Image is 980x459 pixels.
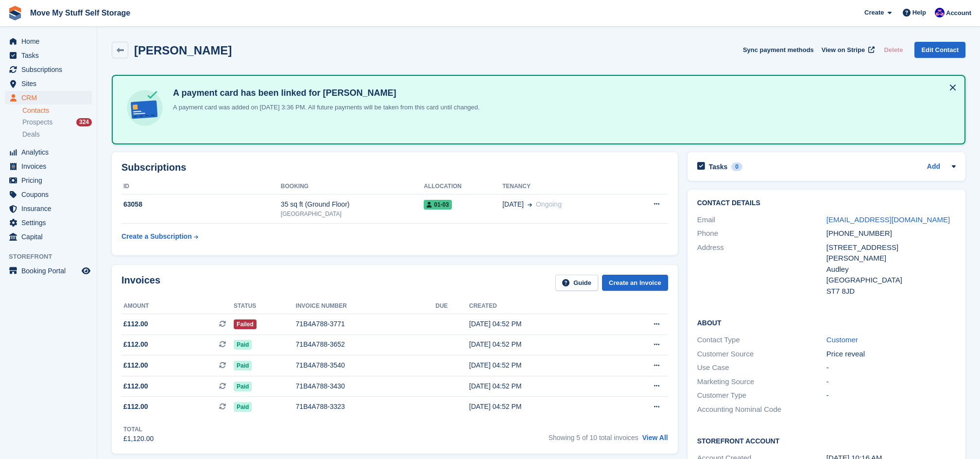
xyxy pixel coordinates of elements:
span: Ongoing [536,200,562,208]
a: menu [5,188,92,201]
a: View on Stripe [818,42,877,58]
div: 63058 [121,199,281,210]
img: card-linked-ebf98d0992dc2aeb22e95c0e3c79077019eb2392cfd83c6a337811c24bc77127.svg [124,88,165,128]
div: £1,120.00 [123,434,154,444]
div: [GEOGRAPHIC_DATA] [826,275,956,286]
div: 0 [731,162,742,171]
a: Add [927,161,940,173]
a: menu [5,230,92,244]
th: ID [121,179,281,194]
a: Prospects 324 [22,117,92,127]
span: Prospects [22,118,52,127]
span: CRM [21,91,80,105]
a: Move My Stuff Self Storage [26,5,134,21]
div: 324 [76,118,92,126]
div: 71B4A788-3540 [296,360,436,371]
a: Deals [22,129,92,140]
a: Guide [555,275,598,291]
img: stora-icon-8386f47178a22dfd0bd8f6a31ec36ba5ce8667c1dd55bd0f319d3a0aa187defe.svg [8,6,22,20]
th: Due [435,299,469,314]
a: Edit Contact [914,42,965,58]
span: Deals [22,130,40,139]
div: [DATE] 04:52 PM [469,402,613,412]
a: Create a Subscription [121,228,198,246]
a: menu [5,264,92,278]
div: - [826,362,956,373]
a: menu [5,159,92,173]
span: £112.00 [123,381,148,391]
span: Booking Portal [21,264,80,278]
th: Status [234,299,296,314]
span: £112.00 [123,319,148,329]
span: Pricing [21,174,80,187]
span: Insurance [21,202,80,215]
div: Address [697,242,826,297]
span: Invoices [21,159,80,173]
div: Email [697,214,826,226]
span: Capital [21,230,80,244]
div: 35 sq ft (Ground Floor) [281,199,424,210]
div: [DATE] 04:52 PM [469,339,613,350]
span: Home [21,35,80,48]
div: Create a Subscription [121,231,192,242]
a: [EMAIL_ADDRESS][DOMAIN_NAME] [826,215,950,224]
span: Help [912,8,926,18]
span: Showing 5 of 10 total invoices [549,434,638,441]
span: £112.00 [123,360,148,371]
div: - [826,376,956,388]
a: menu [5,174,92,187]
span: £112.00 [123,402,148,412]
span: Failed [234,319,257,329]
button: Delete [880,42,907,58]
span: View on Stripe [822,45,865,55]
a: menu [5,91,92,105]
th: Created [469,299,613,314]
div: Phone [697,228,826,239]
a: menu [5,216,92,229]
div: Total [123,425,154,434]
div: Accounting Nominal Code [697,404,826,415]
span: Tasks [21,49,80,62]
span: Coupons [21,188,80,201]
span: Storefront [9,252,97,262]
div: 71B4A788-3771 [296,319,436,329]
div: [GEOGRAPHIC_DATA] [281,210,424,218]
h2: Tasks [709,162,728,171]
div: [DATE] 04:52 PM [469,360,613,371]
a: menu [5,145,92,159]
div: - [826,390,956,401]
a: menu [5,49,92,62]
div: Marketing Source [697,376,826,388]
a: menu [5,202,92,215]
span: Sites [21,77,80,90]
a: menu [5,63,92,76]
th: Booking [281,179,424,194]
div: [STREET_ADDRESS][PERSON_NAME] [826,242,956,264]
p: A payment card was added on [DATE] 3:36 PM. All future payments will be taken from this card unti... [169,103,480,112]
a: Customer [826,335,858,344]
div: 71B4A788-3323 [296,402,436,412]
a: menu [5,35,92,48]
div: Contact Type [697,335,826,346]
span: Paid [234,361,252,371]
div: [DATE] 04:52 PM [469,381,613,391]
h2: Storefront Account [697,436,956,445]
a: Preview store [80,265,92,277]
div: 71B4A788-3652 [296,339,436,350]
h2: Contact Details [697,199,956,207]
th: Allocation [424,179,502,194]
div: Audley [826,264,956,275]
span: 01-03 [424,200,452,210]
div: Customer Type [697,390,826,401]
h2: Subscriptions [121,162,668,173]
h2: About [697,318,956,327]
div: [PHONE_NUMBER] [826,228,956,239]
h2: [PERSON_NAME] [134,44,232,57]
span: £112.00 [123,339,148,350]
a: menu [5,77,92,90]
span: Paid [234,382,252,391]
span: Subscriptions [21,63,80,76]
span: [DATE] [502,199,524,210]
span: Account [946,8,971,18]
h4: A payment card has been linked for [PERSON_NAME] [169,88,480,99]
